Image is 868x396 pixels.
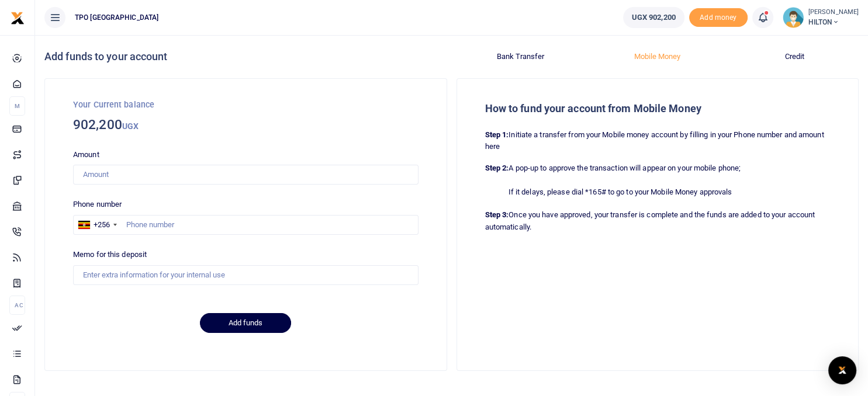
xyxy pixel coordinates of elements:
[122,121,139,131] small: UGX
[783,7,859,28] a: profile-user [PERSON_NAME] HILTON
[783,7,804,28] img: profile-user
[459,47,582,66] button: Bank Transfer
[73,149,99,161] label: Amount
[485,209,831,234] p: Once you have approved, your transfer is complete and the funds are added to your account automat...
[499,184,831,200] span: If it delays, please dial *165# to go to your Mobile Money approvals
[632,12,676,23] span: UGX 902,200
[828,356,856,384] div: Open Intercom Messenger
[73,265,419,285] input: Enter extra information for your internal use
[733,47,856,66] button: Credit
[9,296,25,315] li: Ac
[689,8,748,27] span: Add money
[70,12,163,23] span: TPO [GEOGRAPHIC_DATA]
[689,8,748,27] li: Toup your wallet
[73,249,147,260] label: Memo for this deposit
[618,7,689,28] li: Wallet ballance
[689,12,748,21] a: Add money
[808,17,859,27] span: HILTON
[485,130,509,139] strong: Step 1:
[596,47,719,66] button: Mobile Money
[94,219,110,231] div: +256
[11,11,25,25] img: logo-small
[485,210,509,219] strong: Step 3:
[73,100,154,109] small: Your Current balance
[623,7,684,28] a: UGX 902,200
[73,199,122,210] label: Phone number
[200,313,291,333] button: Add funds
[485,162,831,175] p: A pop-up to approve the transaction will appear on your mobile phone;
[485,129,831,154] p: Initiate a transfer from your Mobile money account by filling in your Phone number and amount here
[11,13,25,22] a: logo-small logo-large logo-large
[808,8,859,18] small: [PERSON_NAME]
[73,215,419,235] input: Phone number
[73,165,419,185] input: Amount
[74,216,120,234] div: Uganda: +256
[485,164,509,172] strong: Step 2:
[73,116,419,135] h3: 902,200
[485,102,831,115] h5: How to fund your account from Mobile Money
[44,50,447,63] h4: Add funds to your account
[9,96,25,116] li: M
